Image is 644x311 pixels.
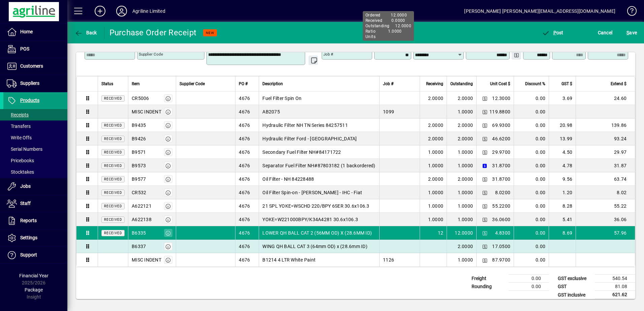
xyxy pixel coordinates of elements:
td: 0.00 [514,105,549,118]
button: Change Price Levels [480,215,489,224]
td: 4676 [235,172,259,186]
div: B9426 [132,135,146,142]
td: YOKE=W221000BPY/K34A4281 30.6x106.3 [259,213,379,226]
a: POS [3,41,67,58]
div: CR532 [132,189,146,196]
span: Serial Numbers [7,146,42,152]
span: 119.8800 [489,108,510,115]
span: Extend $ [611,80,626,88]
td: 1.20 [549,186,576,199]
td: 0.00 [514,213,549,226]
span: Status [101,80,113,88]
td: 0.00 [514,118,549,132]
td: 5.41 [549,213,576,226]
span: Write Offs [7,135,32,140]
div: Purchase Order Receipt [109,27,197,38]
span: Received [104,137,122,141]
button: Change Price Levels [480,255,489,265]
td: 1.0000 [447,213,476,226]
button: Change Price Levels [480,201,489,211]
td: 3.69 [549,92,576,105]
td: 540.54 [595,275,635,283]
span: 1.0000 [428,189,444,196]
div: B6335 [132,230,146,236]
td: 0.00 [514,253,549,267]
span: Received [104,124,122,127]
a: Jobs [3,178,67,195]
button: Change Price Levels [480,174,489,184]
td: 12.0000 [447,226,476,240]
td: LOWER QH BALL CAT 2 (56MM OD) X (28.6MM ID) [259,226,379,240]
span: Reports [20,218,37,223]
span: Received [104,177,122,181]
span: Suppliers [20,80,39,86]
td: 0.00 [514,159,549,172]
a: Transfers [3,120,67,132]
div: CR5006 [132,95,149,102]
td: 8.02 [576,186,635,199]
td: 20.98 [549,118,576,132]
div: B9577 [132,176,146,182]
td: 1.0000 [447,159,476,172]
td: 63.74 [576,172,635,186]
div: B6337 [132,243,146,250]
span: Outstanding [450,80,473,88]
div: B9435 [132,122,146,129]
span: 1.0000 [428,162,444,169]
td: 4676 [235,240,259,253]
span: POS [20,46,29,51]
td: 2.0000 [447,172,476,186]
button: Change Price Levels [480,107,489,116]
td: 0.00 [514,92,549,105]
span: 36.0600 [492,216,510,223]
td: 8.28 [549,199,576,213]
span: Staff [20,201,31,206]
span: 2.0000 [428,122,444,129]
a: Receipts [3,109,67,120]
td: Rounding [468,283,509,291]
td: 21 SPL YOKE=WSCHD 220/BPY 6SER 30.6x106.3 [259,199,379,213]
span: 2.0000 [428,95,444,102]
td: Separator Fuel Filter NH#87803182 (1 backordered) [259,159,379,172]
span: Package [25,287,43,292]
td: 2.0000 [447,240,476,253]
div: MISC INDENT [132,256,161,263]
div: [PERSON_NAME] [PERSON_NAME][EMAIL_ADDRESS][DOMAIN_NAME] [464,6,615,16]
td: AB2075 [259,105,379,118]
td: 55.22 [576,199,635,213]
span: Description [262,80,283,88]
span: Job # [383,80,393,88]
button: Change Price Levels [480,134,489,143]
span: Financial Year [19,273,49,278]
button: Change Price Levels [480,242,489,251]
button: Change Price Levels [480,94,489,103]
span: 2.0000 [428,176,444,182]
span: 29.9700 [492,149,510,155]
span: 17.0500 [492,243,510,250]
span: 2.0000 [428,135,444,142]
span: PO # [239,80,248,88]
span: ave [626,27,637,38]
td: 0.00 [514,199,549,213]
a: Pricebooks [3,155,67,166]
span: 4.8300 [495,230,511,236]
span: Home [20,29,33,34]
td: 1.0000 [447,186,476,199]
td: 2.0000 [447,132,476,145]
a: Staff [3,195,67,212]
span: Customers [20,63,43,69]
button: Back [73,27,99,39]
span: 87.9700 [492,256,510,263]
span: P [553,30,556,35]
button: Save [625,27,639,39]
span: ost [542,30,563,35]
span: Received [104,231,122,235]
span: 8.0200 [495,189,511,196]
span: 1126 [383,256,394,263]
span: Stocktakes [7,169,34,175]
td: 4676 [235,253,259,267]
app-page-header-button: Back [67,27,104,39]
td: 0.00 [514,172,549,186]
td: 0.00 [509,283,549,291]
td: 621.62 [595,291,635,299]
